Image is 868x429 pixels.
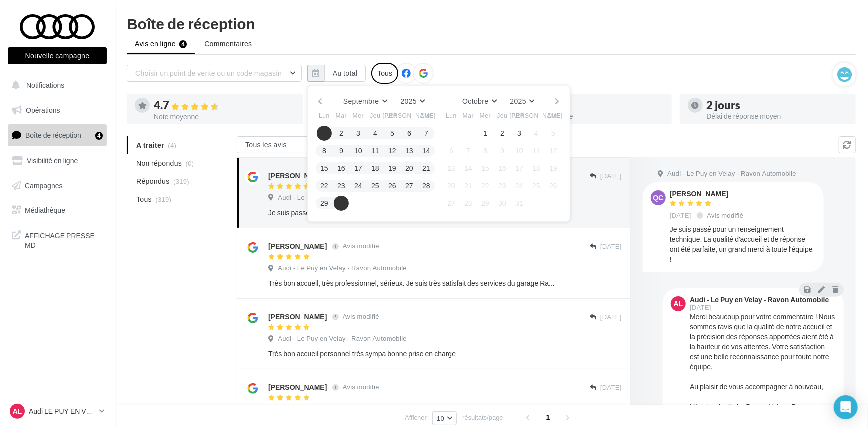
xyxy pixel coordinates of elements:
[690,312,836,422] div: Merci beaucoup pour votre commentaire ! Nous sommes ravis que la qualité de notre accueil et la p...
[154,113,295,120] div: Note moyenne
[600,313,622,322] span: [DATE]
[495,143,510,158] button: 9
[506,94,539,108] button: 2025
[446,111,457,120] span: Lun
[480,111,491,120] span: Mer
[353,111,364,120] span: Mer
[462,97,488,105] span: Octobre
[268,171,327,181] div: [PERSON_NAME]
[478,178,493,193] button: 22
[510,111,563,120] span: [PERSON_NAME]
[135,69,282,77] span: Choisir un point de vente ou un code magasin
[25,181,63,189] span: Campagnes
[334,161,349,176] button: 16
[6,75,105,96] button: Notifications
[522,113,664,120] div: Taux de réponse
[8,402,107,421] a: AL Audi LE PUY EN VELAY
[495,126,510,141] button: 2
[268,241,327,251] div: [PERSON_NAME]
[317,126,332,141] button: 1
[370,111,380,120] span: Jeu
[204,39,252,49] span: Commentaires
[237,136,337,153] button: Tous les avis
[385,178,400,193] button: 26
[186,159,194,167] span: (0)
[339,94,391,108] button: Septembre
[6,200,109,221] a: Médiathèque
[278,193,407,202] span: Audi - Le Puy en Velay - Ravon Automobile
[674,299,683,309] span: AL
[334,143,349,158] button: 9
[419,143,434,158] button: 14
[512,143,527,158] button: 10
[13,406,22,416] span: AL
[690,296,829,303] div: Audi - Le Puy en Velay - Ravon Automobile
[444,196,459,211] button: 27
[670,211,691,220] span: [DATE]
[444,161,459,176] button: 13
[351,178,366,193] button: 24
[600,242,622,251] span: [DATE]
[690,304,711,311] span: [DATE]
[385,161,400,176] button: 19
[707,100,848,111] div: 2 jours
[529,161,544,176] button: 18
[368,178,383,193] button: 25
[600,383,622,392] span: [DATE]
[402,178,417,193] button: 27
[547,111,559,120] span: Dim
[25,131,81,139] span: Boîte de réception
[529,178,544,193] button: 25
[324,65,366,82] button: Au total
[461,161,476,176] button: 14
[29,406,95,416] p: Audi LE PUY EN VELAY
[6,124,109,146] a: Boîte de réception4
[351,161,366,176] button: 17
[397,94,429,108] button: 2025
[154,100,295,111] div: 4.7
[317,196,332,211] button: 29
[385,126,400,141] button: 5
[26,81,64,89] span: Notifications
[136,194,152,204] span: Tous
[173,177,189,185] span: (319)
[25,206,65,214] span: Médiathèque
[419,126,434,141] button: 7
[127,16,856,31] div: Boîte de réception
[546,178,561,193] button: 26
[600,172,622,181] span: [DATE]
[707,113,848,120] div: Délai de réponse moyen
[540,409,556,425] span: 1
[343,97,379,105] span: Septembre
[478,143,493,158] button: 8
[522,100,664,111] div: 100 %
[268,349,557,359] div: Très bon accueil personnel très sympa bonne prise en charge
[6,150,109,171] a: Visibilité en ligne
[6,100,109,121] a: Opérations
[319,111,330,120] span: Lun
[707,211,744,219] span: Avis modifié
[432,411,457,425] button: 10
[343,313,379,321] span: Avis modifié
[512,126,527,141] button: 3
[405,413,427,422] span: Afficher
[546,143,561,158] button: 12
[458,94,500,108] button: Octobre
[653,193,664,203] span: QC
[529,126,544,141] button: 4
[495,178,510,193] button: 23
[343,383,379,391] span: Avis modifié
[334,178,349,193] button: 23
[419,161,434,176] button: 21
[667,169,796,178] span: Audi - Le Puy en Velay - Ravon Automobile
[136,176,170,186] span: Répondus
[478,161,493,176] button: 15
[351,126,366,141] button: 3
[512,178,527,193] button: 24
[670,224,816,264] div: Je suis passé pour un renseignement technique. La qualité d'accueil et de réponse ont été parfait...
[497,111,507,120] span: Jeu
[25,229,103,250] span: AFFICHAGE PRESSE MD
[343,242,379,250] span: Avis modifié
[402,143,417,158] button: 13
[6,225,109,254] a: AFFICHAGE PRESSE MD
